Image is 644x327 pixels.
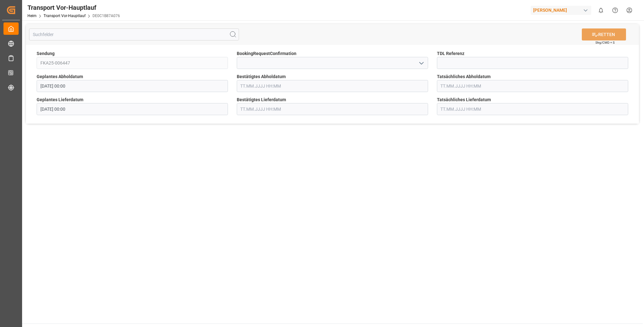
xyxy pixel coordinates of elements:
[37,74,83,79] font: Geplantes Abholdatum
[437,51,464,56] font: TDL Referenz
[437,97,491,102] font: Tatsächliches Lieferdatum
[237,51,296,56] font: BookingRequestConfirmation
[598,31,615,38] font: RETTEN
[237,80,428,92] input: TT.MM.JJJJ HH:MM
[582,28,626,40] button: RETTEN
[531,4,594,16] button: [PERSON_NAME]
[237,74,286,79] font: Bestätigtes Abholdatum
[437,80,628,92] input: TT.MM.JJJJ HH:MM
[533,7,567,14] font: [PERSON_NAME]
[37,51,55,56] font: Sendung
[27,3,120,12] div: Transport Vor-Hauptlauf
[437,103,628,115] input: TT.MM.JJJJ HH:MM
[594,3,608,17] button: 0 neue Benachrichtigungen anzeigen
[37,80,228,92] input: TT.MM.JJJJ HH:MM
[237,97,286,102] font: Bestätigtes Lieferdatum
[595,40,615,45] span: Strg/CMD + S
[44,14,86,18] a: Transport Vor-Hauptlauf
[29,28,239,40] input: Suchfelder
[27,14,37,18] a: Heim
[416,58,426,68] button: Menü öffnen
[37,103,228,115] input: TT.MM.JJJJ HH:MM
[437,74,491,79] font: Tatsächliches Abholdatum
[37,97,83,102] font: Geplantes Lieferdatum
[608,3,622,17] button: Hilfe-Center
[237,103,428,115] input: TT.MM.JJJJ HH:MM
